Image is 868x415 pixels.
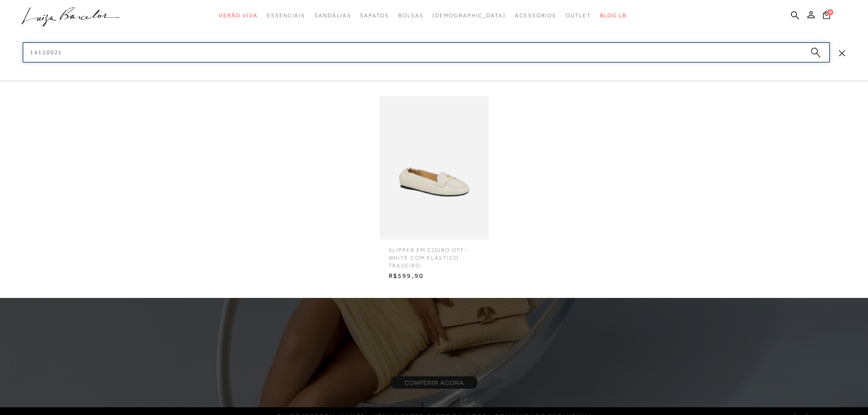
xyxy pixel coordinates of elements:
[432,12,506,19] span: [DEMOGRAPHIC_DATA]
[398,7,424,24] a: categoryNavScreenReaderText
[600,12,627,19] span: BLOG LB
[820,10,833,22] button: 0
[219,7,258,24] a: categoryNavScreenReaderText
[565,7,591,24] a: categoryNavScreenReaderText
[382,269,487,283] span: R$599,90
[398,12,424,19] span: Bolsas
[219,12,258,19] span: Verão Viva
[827,9,833,15] span: 0
[565,12,591,19] span: Outlet
[314,12,351,19] span: Sandálias
[380,96,489,240] img: SLIPPER EM COURO OFF-WHITE COM ELÁSTICO TRASEIRO
[515,12,556,19] span: Acessórios
[23,42,830,62] input: Buscar.
[432,7,506,24] a: noSubCategoriesText
[600,7,627,24] a: BLOG LB
[515,7,556,24] a: categoryNavScreenReaderText
[360,12,389,19] span: Sapatos
[267,12,305,19] span: Essenciais
[314,7,351,24] a: categoryNavScreenReaderText
[267,7,305,24] a: categoryNavScreenReaderText
[360,7,389,24] a: categoryNavScreenReaderText
[377,96,491,283] a: SLIPPER EM COURO OFF-WHITE COM ELÁSTICO TRASEIRO SLIPPER EM COURO OFF-WHITE COM ELÁSTICO TRASEIRO...
[382,240,487,269] span: SLIPPER EM COURO OFF-WHITE COM ELÁSTICO TRASEIRO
